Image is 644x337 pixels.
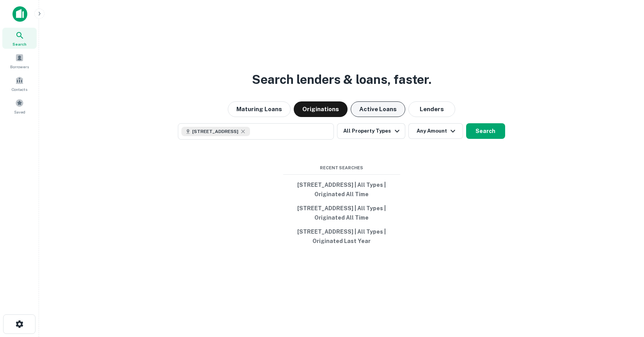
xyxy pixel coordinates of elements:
a: Saved [2,96,37,117]
img: capitalize-icon.png [12,6,27,22]
iframe: Chat Widget [605,275,644,312]
button: Search [466,123,505,139]
a: Search [2,28,37,49]
button: [STREET_ADDRESS] | All Types | Originated Last Year [283,225,400,248]
button: [STREET_ADDRESS] | All Types | Originated All Time [283,201,400,225]
button: Originations [294,101,348,117]
button: [STREET_ADDRESS] [178,123,334,140]
button: All Property Types [337,123,405,139]
span: Recent Searches [283,165,400,171]
span: Search [12,41,27,47]
button: Any Amount [408,123,463,139]
span: Borrowers [10,64,29,70]
span: [STREET_ADDRESS] [192,128,238,135]
span: Contacts [12,86,27,92]
button: Maturing Loans [228,101,291,117]
h3: Search lenders & loans, faster. [252,70,431,89]
a: Contacts [2,73,37,94]
button: Lenders [408,101,455,117]
button: [STREET_ADDRESS] | All Types | Originated All Time [283,178,400,201]
button: Active Loans [351,101,405,117]
a: Borrowers [2,50,37,71]
span: Saved [14,109,25,115]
